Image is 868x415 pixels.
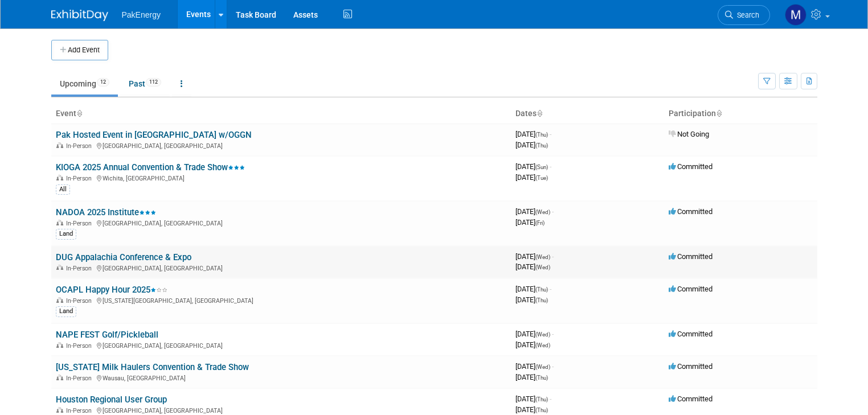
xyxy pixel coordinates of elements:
img: In-Person Event [56,220,63,225]
span: (Thu) [535,375,548,381]
span: [DATE] [515,162,551,171]
span: [DATE] [515,173,548,182]
img: In-Person Event [56,342,63,348]
span: In-Person [66,142,95,150]
th: Participation [664,104,817,124]
span: In-Person [66,220,95,227]
span: [DATE] [515,295,548,304]
span: [DATE] [515,340,550,349]
span: [DATE] [515,262,550,271]
span: 12 [97,78,109,87]
img: In-Person Event [56,175,63,180]
span: Not Going [669,130,709,138]
span: - [552,207,554,216]
span: (Thu) [535,286,548,293]
img: ExhibitDay [51,10,108,21]
span: [DATE] [515,285,551,293]
img: In-Person Event [56,265,63,270]
span: [DATE] [515,330,554,338]
span: [DATE] [515,141,548,149]
a: NADOA 2025 Institute [56,207,156,217]
span: In-Person [66,375,95,382]
span: [DATE] [515,362,554,371]
span: Committed [669,285,713,293]
div: [US_STATE][GEOGRAPHIC_DATA], [GEOGRAPHIC_DATA] [56,295,506,305]
span: PakEnergy [122,10,161,19]
a: Sort by Participation Type [716,109,722,118]
span: - [552,252,554,261]
span: - [550,162,551,171]
div: Land [56,229,76,239]
span: (Fri) [535,220,544,226]
span: (Thu) [535,396,548,402]
a: KIOGA 2025 Annual Convention & Trade Show [56,162,245,172]
span: (Thu) [535,132,548,138]
img: In-Person Event [56,142,63,148]
span: - [552,362,554,371]
span: Committed [669,395,713,403]
span: In-Person [66,342,95,350]
span: (Thu) [535,407,548,413]
div: [GEOGRAPHIC_DATA], [GEOGRAPHIC_DATA] [56,141,506,150]
span: (Tue) [535,175,548,181]
a: Search [718,5,770,25]
span: Search [733,11,759,19]
a: Upcoming12 [51,73,118,94]
img: In-Person Event [56,297,63,303]
span: (Thu) [535,297,548,303]
img: Mary Walker [785,4,806,26]
span: (Thu) [535,142,548,149]
span: [DATE] [515,373,548,381]
div: [GEOGRAPHIC_DATA], [GEOGRAPHIC_DATA] [56,405,506,414]
span: (Wed) [535,342,550,348]
span: [DATE] [515,252,554,261]
span: In-Person [66,297,95,305]
span: - [550,395,551,403]
span: Committed [669,252,713,261]
img: In-Person Event [56,407,63,413]
span: In-Person [66,175,95,182]
span: (Wed) [535,264,550,270]
a: Past112 [120,73,170,94]
span: [DATE] [515,207,554,216]
a: Houston Regional User Group [56,395,167,405]
div: Land [56,306,76,317]
a: Pak Hosted Event in [GEOGRAPHIC_DATA] w/OGGN [56,130,252,140]
span: Committed [669,207,713,216]
a: Sort by Start Date [537,109,542,118]
span: (Wed) [535,364,550,370]
span: (Sun) [535,164,548,170]
img: In-Person Event [56,375,63,380]
a: DUG Appalachia Conference & Expo [56,252,191,262]
div: [GEOGRAPHIC_DATA], [GEOGRAPHIC_DATA] [56,218,506,227]
a: NAPE FEST Golf/Pickleball [56,330,158,340]
span: Committed [669,162,713,171]
span: In-Person [66,407,95,414]
span: [DATE] [515,218,544,227]
span: In-Person [66,265,95,272]
span: 112 [146,78,161,87]
span: [DATE] [515,130,551,138]
span: - [550,130,551,138]
span: [DATE] [515,395,551,403]
div: [GEOGRAPHIC_DATA], [GEOGRAPHIC_DATA] [56,263,506,272]
th: Event [51,104,511,124]
span: Committed [669,330,713,338]
span: (Wed) [535,254,550,260]
button: Add Event [51,40,108,60]
div: Wausau, [GEOGRAPHIC_DATA] [56,373,506,382]
div: [GEOGRAPHIC_DATA], [GEOGRAPHIC_DATA] [56,340,506,350]
span: (Wed) [535,331,550,338]
th: Dates [511,104,664,124]
span: Committed [669,362,713,371]
span: - [550,285,551,293]
span: - [552,330,554,338]
span: [DATE] [515,405,548,414]
a: Sort by Event Name [76,109,82,118]
div: Wichita, [GEOGRAPHIC_DATA] [56,173,506,182]
span: (Wed) [535,209,550,215]
a: OCAPL Happy Hour 2025 [56,285,167,295]
a: [US_STATE] Milk Haulers Convention & Trade Show [56,362,249,372]
div: All [56,184,70,195]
